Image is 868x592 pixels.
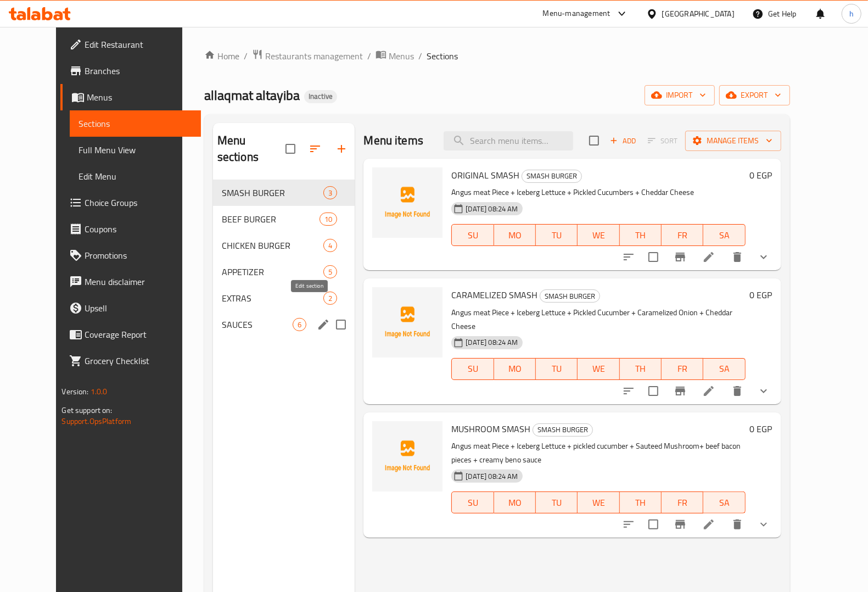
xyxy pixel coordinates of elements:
button: WE [578,358,619,380]
span: SU [456,227,489,243]
span: SA [708,495,741,511]
span: 2 [324,293,337,304]
div: BEEF BURGER [222,213,320,226]
button: MO [494,224,536,246]
span: TU [540,227,573,243]
button: SU [451,358,494,380]
span: Sections [427,49,458,63]
a: Home [204,49,239,63]
button: Branch-specific-item [667,244,693,270]
a: Choice Groups [60,189,201,216]
span: Coverage Report [85,328,192,341]
div: CHICKEN BURGER4 [213,232,355,259]
div: items [323,239,337,252]
img: ORIGINAL SMASH [372,167,443,238]
nav: Menu sections [213,175,355,342]
div: BEEF BURGER10 [213,206,355,232]
button: delete [724,378,751,404]
span: 5 [324,267,337,277]
button: TH [620,224,662,246]
p: Angus meat Piece + Iceberg Lettuce + pickled cucumber + Sauteed Mushroom+ beef bacon pieces + cre... [451,439,745,467]
div: SAUCES6edit [213,311,355,338]
span: MO [499,227,531,243]
a: Full Menu View [70,137,201,163]
span: SA [708,361,741,377]
p: Angus meat Piece + Iceberg Lettuce + Pickled Cucumber + Caramelized Onion + Cheddar Cheese [451,306,745,333]
a: Edit Restaurant [60,31,201,58]
h6: 0 EGP [750,287,772,303]
span: [DATE] 08:24 AM [461,337,522,348]
a: Promotions [60,242,201,269]
span: TH [624,361,657,377]
span: Restaurants management [265,49,363,63]
button: MO [494,492,536,513]
span: TU [540,495,573,511]
span: Edit Menu [79,170,192,183]
h6: 0 EGP [750,421,772,437]
div: Menu-management [543,7,611,20]
button: edit [315,316,332,333]
span: SA [708,227,741,243]
img: CARAMELIZED SMASH [372,287,443,358]
div: [GEOGRAPHIC_DATA] [662,8,735,20]
span: Version: [61,384,88,399]
button: show more [751,378,777,404]
span: Sections [79,117,192,130]
span: FR [666,361,699,377]
a: Edit Menu [70,163,201,189]
span: SAUCES [222,318,293,331]
span: SU [456,361,489,377]
a: Edit menu item [702,250,715,264]
span: WE [582,495,615,511]
span: MO [499,495,531,511]
a: Upsell [60,295,201,321]
span: ORIGINAL SMASH [451,167,519,183]
button: TH [620,492,662,513]
button: Branch-specific-item [667,511,693,538]
div: SMASH BURGER [533,423,593,437]
button: SA [703,492,745,513]
h2: Menu sections [217,132,286,165]
span: SMASH BURGER [540,290,600,303]
button: SA [703,358,745,380]
div: EXTRAS2 [213,285,355,311]
img: MUSHROOM SMASH [372,421,443,492]
span: export [728,88,781,102]
span: Full Menu View [79,143,192,157]
span: SU [456,495,489,511]
button: sort-choices [615,378,642,404]
span: CHICKEN BURGER [222,239,324,252]
span: Select all sections [279,137,302,160]
button: Branch-specific-item [667,378,693,404]
p: Angus meat Piece + Iceberg Lettuce + Pickled Cucumbers + Cheddar Cheese [451,186,745,199]
button: delete [724,244,751,270]
button: FR [662,358,703,380]
div: items [323,186,337,199]
button: sort-choices [615,244,642,270]
span: 6 [293,320,306,330]
span: CARAMELIZED SMASH [451,287,537,303]
button: Add [606,132,641,149]
a: Menus [60,84,201,110]
div: SMASH BURGER3 [213,180,355,206]
button: show more [751,244,777,270]
button: WE [578,224,619,246]
span: [DATE] 08:24 AM [461,204,522,214]
span: Choice Groups [85,196,192,209]
span: Add item [606,132,641,149]
button: FR [662,492,703,513]
button: SU [451,224,494,246]
button: sort-choices [615,511,642,538]
span: Menu disclaimer [85,275,192,288]
a: Edit menu item [702,384,715,398]
li: / [367,49,371,63]
span: FR [666,495,699,511]
span: Menus [87,91,192,104]
div: APPETIZER5 [213,259,355,285]
span: Menus [389,49,414,63]
svg: Show Choices [757,518,770,531]
button: Add section [328,136,355,162]
span: MO [499,361,531,377]
span: Select to update [642,513,665,536]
